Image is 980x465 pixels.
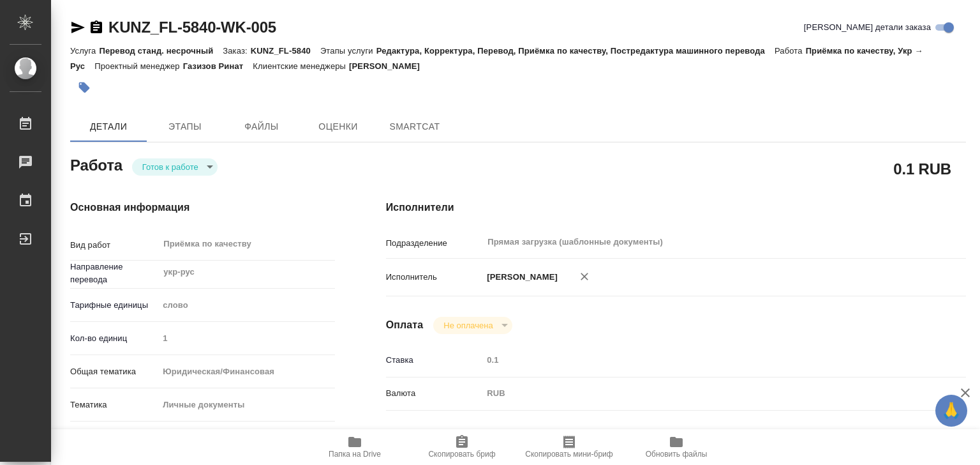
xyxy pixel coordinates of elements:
[138,162,202,172] button: Готов к работе
[158,329,334,347] input: Пустое поле
[70,153,122,176] h2: Работа
[99,46,223,56] p: Перевод станд. несрочный
[70,299,158,312] p: Тарифные единицы
[570,263,598,291] button: Удалить исполнителя
[94,61,182,71] p: Проектный менеджер
[329,450,381,459] span: Папка на Drive
[386,354,483,367] p: Ставка
[70,365,158,378] p: Общая тематика
[70,239,158,252] p: Вид работ
[158,361,334,383] div: Юридическая/Финансовая
[440,320,496,331] button: Не оплачена
[108,19,276,36] a: KUNZ_FL-5840-WK-005
[70,20,85,35] button: Скопировать ссылку для ЯМессенджера
[646,450,708,459] span: Обновить файлы
[935,395,967,427] button: 🙏
[525,450,612,459] span: Скопировать мини-бриф
[70,46,99,56] p: Услуга
[70,200,335,215] h4: Основная информация
[386,237,483,250] p: Подразделение
[154,119,216,135] span: Этапы
[253,61,349,71] p: Клиентские менеджеры
[89,20,104,35] button: Скопировать ссылку
[376,46,775,56] p: Редактура, Корректура, Перевод, Приёмка по качеству, Постредактура машинного перевода
[251,46,320,56] p: KUNZ_FL-5840
[132,158,218,176] div: Готов к работе
[775,46,806,56] p: Работа
[70,261,158,286] p: Направление перевода
[158,394,334,416] div: Личные документы
[433,317,512,334] div: Готов к работе
[482,383,917,404] div: RUB
[386,317,424,333] h4: Оплата
[386,271,483,284] p: Исполнитель
[158,294,334,316] div: слово
[70,332,158,345] p: Кол-во единиц
[349,61,429,71] p: [PERSON_NAME]
[804,21,931,34] span: [PERSON_NAME] детали заказа
[386,387,483,400] p: Валюта
[301,429,408,465] button: Папка на Drive
[516,429,623,465] button: Скопировать мини-бриф
[231,119,292,135] span: Файлы
[320,46,376,56] p: Этапы услуги
[78,119,139,135] span: Детали
[70,399,158,411] p: Тематика
[482,351,917,369] input: Пустое поле
[940,397,962,424] span: 🙏
[308,119,369,135] span: Оценки
[183,61,253,71] p: Газизов Ринат
[70,73,98,102] button: Добавить тэг
[384,119,445,135] span: SmartCat
[623,429,730,465] button: Обновить файлы
[893,158,951,179] h2: 0.1 RUB
[223,46,250,56] p: Заказ:
[408,429,516,465] button: Скопировать бриф
[428,450,495,459] span: Скопировать бриф
[482,271,558,284] p: [PERSON_NAME]
[386,200,966,215] h4: Исполнители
